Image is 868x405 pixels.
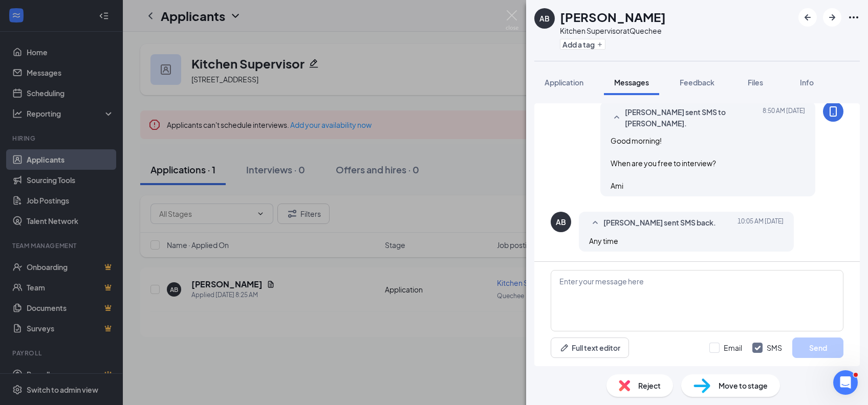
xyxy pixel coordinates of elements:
button: ArrowRight [823,8,841,27]
svg: Pen [559,343,570,353]
svg: MobileSms [827,105,839,118]
div: Kitchen Supervisor at Quechee [560,26,666,36]
span: Move to stage [719,380,768,391]
button: Send [792,337,843,358]
span: Good morning! When are you free to interview? Ami [611,136,716,190]
svg: ArrowRight [826,11,838,24]
span: Info [800,78,814,87]
span: [PERSON_NAME] sent SMS back. [603,217,716,229]
div: AB [539,13,550,24]
button: Full text editorPen [551,337,629,358]
svg: Plus [597,41,603,48]
span: Application [545,78,583,87]
iframe: Intercom live chat [833,370,858,395]
span: Any time [589,236,618,245]
span: Feedback [680,78,714,87]
svg: SmallChevronUp [611,111,623,124]
div: AB [556,217,566,227]
svg: ArrowLeftNew [801,11,814,24]
svg: Ellipses [848,11,860,24]
span: Files [748,78,763,87]
button: ArrowLeftNew [798,8,817,27]
span: [PERSON_NAME] sent SMS to [PERSON_NAME]. [625,106,759,129]
span: Reject [638,380,661,391]
span: [DATE] 8:50 AM [763,106,805,129]
span: Messages [614,78,649,87]
svg: SmallChevronUp [589,217,601,229]
span: [DATE] 10:05 AM [737,217,784,229]
button: PlusAdd a tag [560,39,605,50]
h1: [PERSON_NAME] [560,8,666,26]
